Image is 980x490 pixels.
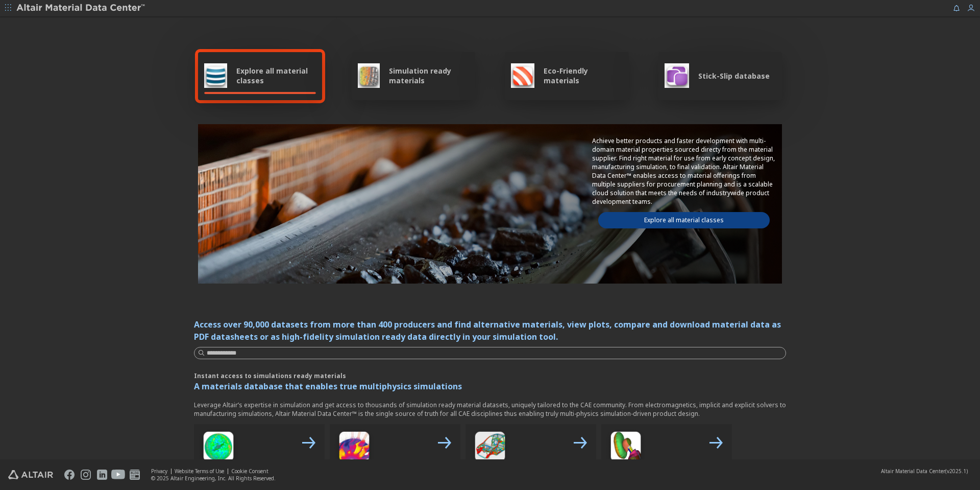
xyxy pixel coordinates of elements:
[16,3,146,13] img: Altair Material Data Center
[194,371,786,380] p: Instant access to simulations ready materials
[236,66,316,85] span: Explore all material classes
[358,63,380,88] img: Simulation ready materials
[470,428,510,469] img: Structural Analyses Icon
[665,63,689,88] img: Stick-Slip database
[881,468,968,475] div: (v2025.1)
[334,428,375,469] img: Low Frequency Icon
[605,428,646,469] img: Crash Analyses Icon
[151,475,276,482] div: © 2025 Altair Engineering, Inc. All Rights Reserved.
[592,136,776,206] p: Achieve better products and faster development with multi-domain material properties sourced dire...
[198,428,239,469] img: High Frequency Icon
[194,380,786,392] p: A materials database that enables true multiphysics simulations
[175,468,224,475] a: Website Terms of Use
[511,63,534,88] img: Eco-Friendly materials
[194,318,786,343] div: Access over 90,000 datasets from more than 400 producers and find alternative materials, view plo...
[8,470,53,479] img: Altair Engineering
[698,71,770,81] span: Stick-Slip database
[204,63,227,88] img: Explore all material classes
[194,401,786,418] p: Leverage Altair’s expertise in simulation and get access to thousands of simulation ready materia...
[544,66,622,85] span: Eco-Friendly materials
[151,468,167,475] a: Privacy
[881,468,945,475] span: Altair Material Data Center
[231,468,268,475] a: Cookie Consent
[598,212,770,228] a: Explore all material classes
[389,66,469,85] span: Simulation ready materials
